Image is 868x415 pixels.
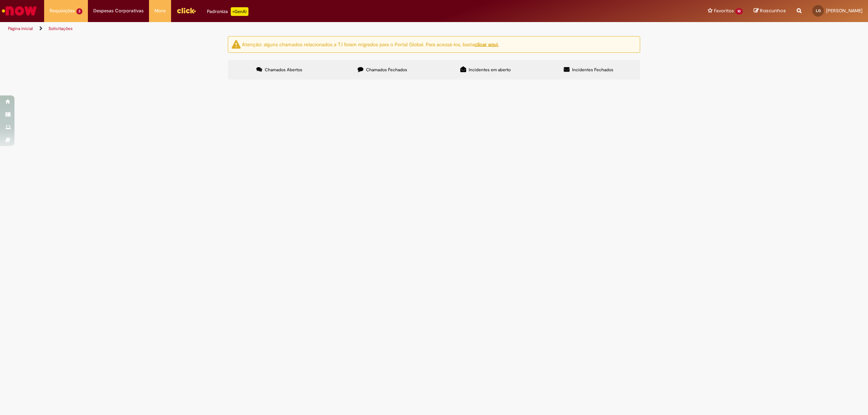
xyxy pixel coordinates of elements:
[714,7,734,14] span: Favoritos
[50,7,75,14] span: Requisições
[469,67,511,73] span: Incidentes em aberto
[826,8,863,14] span: [PERSON_NAME]
[176,5,196,16] img: click_logo_yellow_360x200.png
[207,7,248,16] div: Padroniza
[366,67,407,73] span: Chamados Fechados
[816,8,821,13] span: LG
[8,26,33,31] a: Página inicial
[572,67,613,73] span: Incidentes Fechados
[76,8,82,14] span: 3
[231,7,248,16] p: +GenAi
[735,8,743,14] span: 10
[265,67,302,73] span: Chamados Abertos
[754,8,786,14] a: Rascunhos
[475,41,499,47] a: clicar aqui.
[154,7,166,14] span: More
[48,26,73,31] a: Solicitações
[242,41,499,47] ng-bind-html: Atenção: alguns chamados relacionados a T.I foram migrados para o Portal Global. Para acessá-los,...
[93,7,144,14] span: Despesas Corporativas
[5,22,573,35] ul: Trilhas de página
[1,4,38,18] img: ServiceNow
[760,7,786,14] span: Rascunhos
